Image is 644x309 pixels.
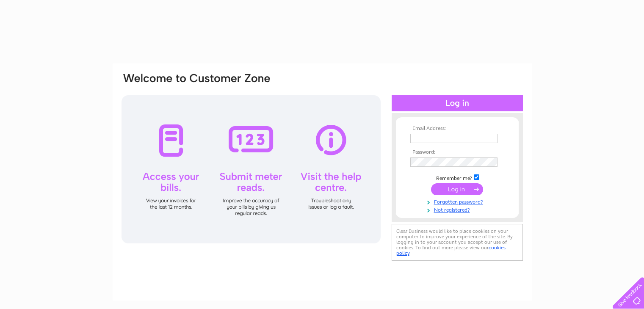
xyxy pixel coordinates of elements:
input: Submit [431,183,483,195]
a: cookies policy [396,245,506,256]
th: Password: [408,149,506,155]
td: Remember me? [408,173,506,182]
a: Not registered? [410,205,506,213]
a: Forgotten password? [410,197,506,205]
div: Clear Business would like to place cookies on your computer to improve your experience of the sit... [392,224,523,261]
th: Email Address: [408,126,506,132]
